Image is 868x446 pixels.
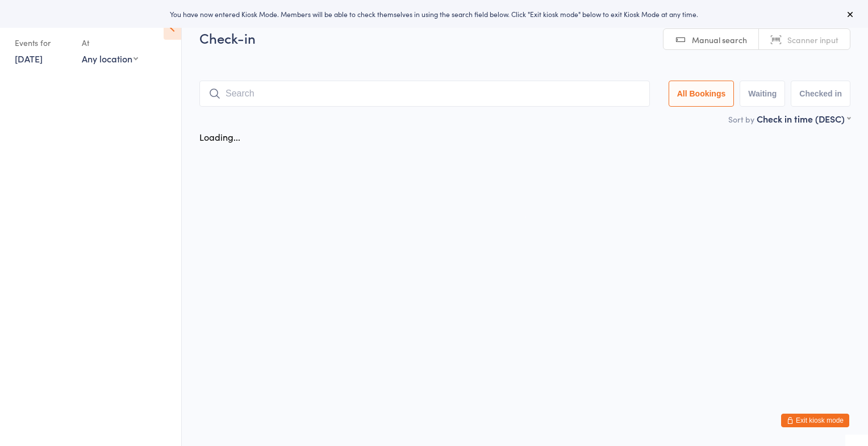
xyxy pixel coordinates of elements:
h2: Check-in [199,28,850,47]
button: Checked in [791,81,850,107]
button: Exit kiosk mode [781,414,849,427]
span: Manual search [692,34,747,45]
a: [DATE] [15,52,43,65]
div: Any location [82,52,138,65]
div: You have now entered Kiosk Mode. Members will be able to check themselves in using the search fie... [18,9,850,19]
div: Check in time (DESC) [757,112,850,125]
input: Search [199,81,650,107]
span: Scanner input [787,34,838,45]
button: All Bookings [669,81,735,107]
button: Waiting [740,81,785,107]
div: Events for [15,33,70,52]
div: Loading... [199,131,240,143]
label: Sort by [728,113,754,125]
div: At [82,33,138,52]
